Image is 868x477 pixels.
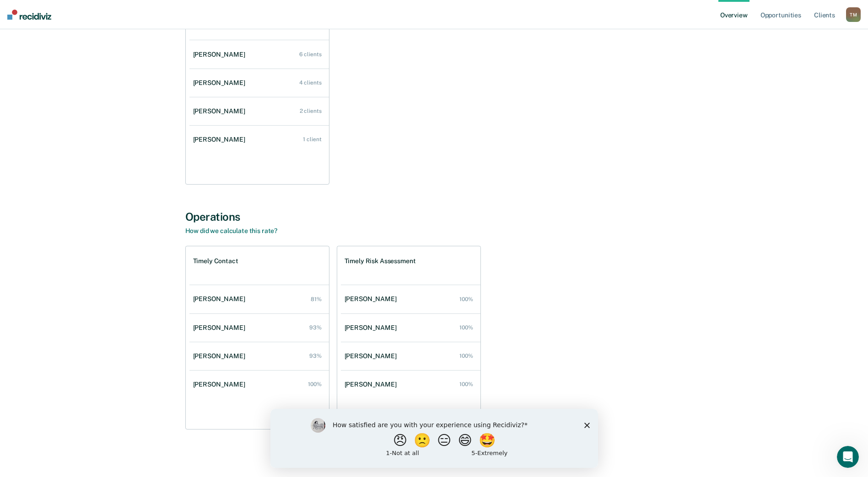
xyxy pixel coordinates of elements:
div: 100% [459,353,473,359]
a: [PERSON_NAME] 6 clients [189,42,329,68]
div: 2 clients [300,108,322,114]
div: Operations [185,210,683,223]
a: [PERSON_NAME] 1 client [189,127,329,153]
div: [PERSON_NAME] [193,352,249,360]
div: 93% [309,324,322,331]
h1: Timely Risk Assessment [345,257,416,265]
div: 4 clients [299,79,322,86]
div: [PERSON_NAME] [193,136,249,143]
a: [PERSON_NAME] 100% [341,286,480,312]
a: [PERSON_NAME] 93% [189,315,329,341]
a: [PERSON_NAME] 4 clients [189,70,329,96]
div: 93% [309,353,322,359]
div: [PERSON_NAME] [193,295,249,303]
div: [PERSON_NAME] [193,381,249,388]
div: [PERSON_NAME] [345,295,400,303]
a: [PERSON_NAME] 100% [341,315,480,341]
div: 100% [459,324,473,331]
a: [PERSON_NAME] 93% [189,343,329,369]
div: 100% [308,381,322,387]
iframe: Intercom live chat [837,446,859,468]
div: [PERSON_NAME] [193,324,249,332]
div: 100% [459,381,473,387]
div: [PERSON_NAME] [193,79,249,87]
a: How did we calculate this rate? [185,227,278,234]
div: [PERSON_NAME] [193,51,249,58]
div: [PERSON_NAME] [345,324,400,332]
a: [PERSON_NAME] 100% [341,343,480,369]
div: 1 client [303,136,321,143]
a: [PERSON_NAME] 2 clients [189,98,329,124]
button: TM [846,7,861,22]
div: 100% [459,296,473,302]
div: [PERSON_NAME] [345,381,400,388]
a: [PERSON_NAME] 81% [189,286,329,312]
h1: Timely Contact [193,257,238,265]
div: [PERSON_NAME] [193,107,249,115]
a: [PERSON_NAME] 100% [341,371,480,397]
div: T M [846,7,861,22]
a: [PERSON_NAME] 100% [189,371,329,397]
img: Recidiviz [7,10,51,20]
div: 6 clients [299,51,322,58]
div: [PERSON_NAME] [345,352,400,360]
div: 81% [311,296,322,302]
iframe: Survey by Kim from Recidiviz [270,409,598,468]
